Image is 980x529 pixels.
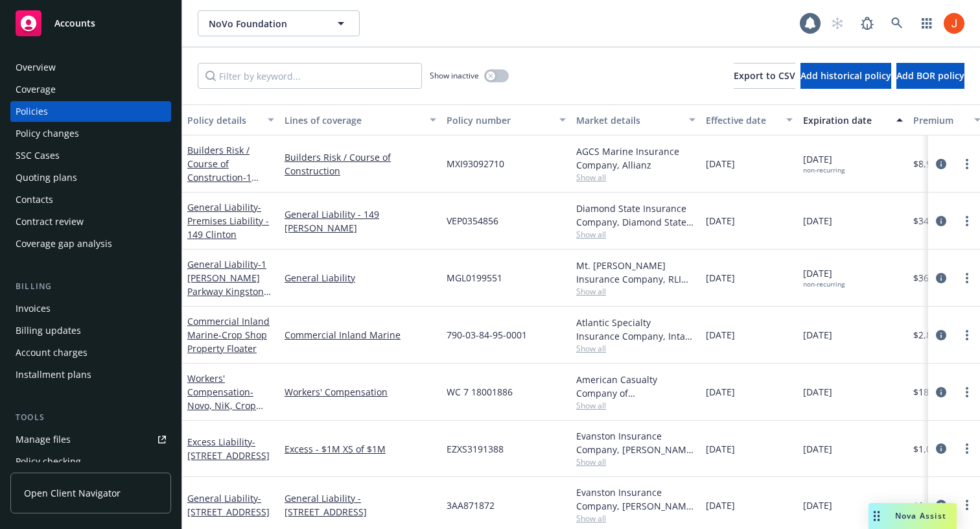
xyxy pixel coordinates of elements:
span: Accounts [54,18,95,29]
div: Drag to move [869,503,885,529]
div: Premium [913,113,966,127]
span: [DATE] [803,328,832,342]
div: Policy checking [16,451,81,472]
input: Filter by keyword... [198,63,422,89]
a: more [959,384,975,400]
span: Add historical policy [800,69,891,82]
div: Overview [16,57,56,78]
span: [DATE] [803,214,832,228]
a: Builders Risk / Course of Construction [187,144,271,252]
span: $349.00 [913,214,947,228]
span: Show all [576,343,695,354]
span: 3AA871872 [447,499,495,512]
span: [DATE] [706,214,735,228]
span: [DATE] [803,266,845,288]
span: - Premises Liability - 149 Clinton [187,201,269,241]
button: Policy details [182,104,279,135]
a: Start snowing [824,10,850,36]
span: 790-03-84-95-0001 [447,328,527,342]
a: Invoices [10,298,171,319]
a: more [959,327,975,343]
a: Contract review [10,211,171,232]
a: Overview [10,57,171,78]
span: [DATE] [706,385,735,399]
span: WC 7 18001886 [447,385,513,399]
a: Manage files [10,429,171,450]
span: $2,820.00 [913,328,955,342]
a: more [959,441,975,456]
span: [DATE] [706,499,735,512]
div: AGCS Marine Insurance Company, Allianz [576,145,695,172]
div: American Casualty Company of [GEOGRAPHIC_DATA], [US_STATE], CNA Insurance [576,373,695,400]
a: Coverage [10,79,171,100]
div: Evanston Insurance Company, [PERSON_NAME] Insurance, RT Specialty Insurance Services, LLC (RSG Sp... [576,486,695,513]
div: Mt. [PERSON_NAME] Insurance Company, RLI Corp, Amwins [576,259,695,286]
button: Export to CSV [734,63,795,89]
a: Switch app [914,10,940,36]
a: Installment plans [10,364,171,385]
div: Account charges [16,342,87,363]
a: Policy checking [10,451,171,472]
a: Workers' Compensation [285,385,436,399]
span: MGL0199551 [447,271,502,285]
div: Tools [10,411,171,424]
div: Policy details [187,113,260,127]
a: more [959,270,975,286]
div: Quoting plans [16,167,77,188]
div: Lines of coverage [285,113,422,127]
a: Policies [10,101,171,122]
div: Diamond State Insurance Company, Diamond State Insurance Company, [GEOGRAPHIC_DATA] Assure/[GEOGR... [576,202,695,229]
span: [DATE] [706,271,735,285]
div: SSC Cases [16,145,60,166]
a: Excess - $1M XS of $1M [285,442,436,456]
div: Billing [10,280,171,293]
div: Policy changes [16,123,79,144]
a: General Liability - [STREET_ADDRESS] [285,491,436,519]
a: Builders Risk / Course of Construction [285,150,436,178]
button: Nova Assist [869,503,957,529]
div: Billing updates [16,320,81,341]
span: MXI93092710 [447,157,504,170]
a: Report a Bug [854,10,880,36]
div: Atlantic Specialty Insurance Company, Intact Insurance [576,316,695,343]
a: General Liability [187,201,269,241]
button: Expiration date [798,104,908,135]
button: Effective date [701,104,798,135]
a: Commercial Inland Marine [285,328,436,342]
a: circleInformation [933,441,949,456]
span: NoVo Foundation [209,17,321,30]
div: Coverage gap analysis [16,233,112,254]
span: [DATE] [803,442,832,456]
span: [DATE] [803,385,832,399]
a: General Liability [285,271,436,285]
div: Contract review [16,211,84,232]
span: Show inactive [430,70,479,81]
a: Policy changes [10,123,171,144]
a: Accounts [10,5,171,41]
img: photo [944,13,964,34]
a: Excess Liability [187,436,270,462]
span: Show all [576,456,695,467]
a: more [959,156,975,172]
a: circleInformation [933,384,949,400]
a: circleInformation [933,213,949,229]
span: [DATE] [706,442,735,456]
span: Nova Assist [895,510,946,521]
span: Show all [576,286,695,297]
span: Show all [576,229,695,240]
a: circleInformation [933,270,949,286]
span: Add BOR policy [896,69,964,82]
span: - Crop Shop Property Floater [187,329,267,355]
a: more [959,497,975,513]
div: Invoices [16,298,51,319]
div: Installment plans [16,364,91,385]
a: Commercial Inland Marine [187,315,270,355]
a: SSC Cases [10,145,171,166]
span: Show all [576,400,695,411]
div: non-recurring [803,280,845,288]
a: circleInformation [933,497,949,513]
span: [DATE] [803,152,845,174]
span: [DATE] [706,328,735,342]
button: Market details [571,104,701,135]
button: Add BOR policy [896,63,964,89]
